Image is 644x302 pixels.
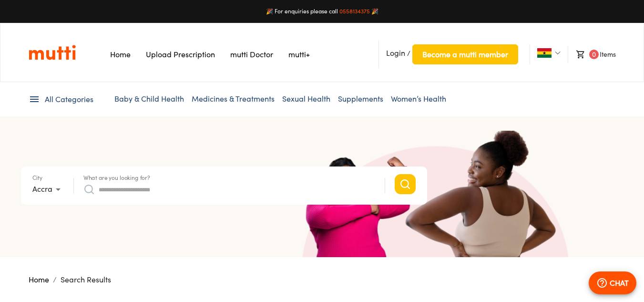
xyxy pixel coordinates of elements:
[53,274,57,285] li: /
[610,277,629,289] p: CHAT
[230,50,273,59] a: Navigates to mutti doctor website
[45,94,93,105] span: All Categories
[146,50,215,59] a: Navigates to Prescription Upload Page
[391,94,446,104] a: Women’s Health
[589,50,599,59] span: 0
[32,182,64,197] div: Accra
[422,48,508,61] span: Become a mutti member
[282,94,330,104] a: Sexual Health
[568,46,615,63] li: Items
[338,94,383,104] a: Supplements
[29,44,76,61] img: Logo
[61,274,111,285] p: Search Results
[378,41,518,68] li: /
[412,44,518,64] button: Become a mutti member
[29,44,76,61] a: Link on the logo navigates to HomePage
[395,174,416,194] button: Search
[83,175,150,181] label: What are you looking for?
[192,94,275,104] a: Medicines & Treatments
[288,50,310,59] a: Navigates to mutti+ page
[386,48,405,58] span: Login
[110,50,131,59] a: Navigates to Home Page
[589,271,636,294] button: CHAT
[555,50,561,56] img: Dropdown
[29,275,49,284] a: Home
[339,8,370,15] a: 0558134375
[32,175,42,181] label: City
[29,274,616,285] nav: breadcrumb
[114,94,184,104] a: Baby & Child Health
[537,48,552,58] img: Ghana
